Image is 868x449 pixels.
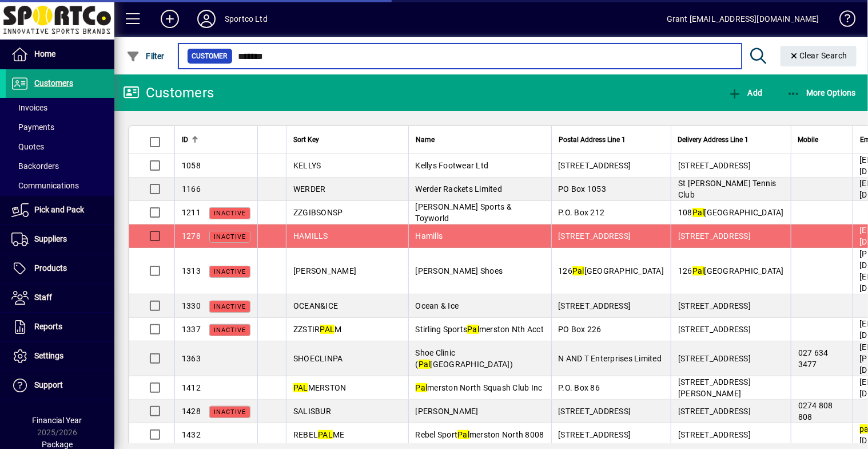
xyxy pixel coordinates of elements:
span: 1166 [182,184,201,194]
a: Reports [6,313,114,341]
span: WERDER [293,184,326,194]
div: ID [182,133,250,146]
span: [PERSON_NAME] [293,266,356,275]
em: PAL [320,325,335,334]
span: Filter [126,52,165,61]
div: Sportco Ltd [225,10,268,28]
span: ZZSTIR M [293,325,342,334]
span: Inactive [214,233,246,241]
a: Pick and Pack [6,196,114,224]
span: [STREET_ADDRESS] [678,430,751,439]
span: ZZGIBSONSP [293,208,343,217]
div: Name [416,133,544,146]
span: Home [34,49,55,58]
div: Mobile [798,133,846,146]
span: HAMILLS [293,231,328,241]
span: 1412 [182,383,201,392]
span: MERSTON [293,383,347,392]
span: KELLYS [293,161,321,170]
span: Backorders [11,162,59,171]
span: [STREET_ADDRESS] [678,354,751,363]
span: [STREET_ADDRESS][PERSON_NAME] [678,377,751,398]
span: Package [42,440,73,449]
button: Add [152,9,188,29]
span: 1428 [182,407,201,416]
span: 1278 [182,231,201,241]
span: Ocean & Ice [416,301,459,310]
span: Inactive [214,210,246,217]
span: [STREET_ADDRESS] [559,161,631,170]
span: Inactive [214,268,246,275]
span: Clear Search [790,51,848,60]
span: P.O. Box 86 [559,383,600,392]
em: PAL [318,430,333,439]
span: Quotes [11,142,44,151]
div: Grant [EMAIL_ADDRESS][DOMAIN_NAME] [667,10,819,28]
span: [STREET_ADDRESS] [559,430,631,439]
span: P.O. Box 212 [559,208,605,217]
span: Sort Key [293,133,319,146]
em: Pal [419,360,431,369]
em: Pal [692,266,704,275]
em: Pal [572,266,584,275]
span: Werder Rackets Limited [416,184,503,194]
a: Products [6,254,114,283]
span: Suppliers [34,234,67,243]
span: OCEAN&ICE [293,301,338,310]
em: Pal [457,430,469,439]
em: Pal [467,325,479,334]
span: 1313 [182,266,201,275]
span: 126 [GEOGRAPHIC_DATA] [678,266,784,275]
span: [STREET_ADDRESS] [678,301,751,310]
span: Settings [34,351,63,360]
span: Name [416,133,435,146]
span: Postal Address Line 1 [559,133,626,146]
a: Staff [6,283,114,312]
span: Staff [34,293,52,302]
span: PO Box 1053 [559,184,607,194]
span: Delivery Address Line 1 [678,133,749,146]
span: [PERSON_NAME] [416,407,479,416]
a: Knowledge Base [831,2,854,40]
em: PAL [293,383,308,392]
span: ID [182,133,188,146]
span: Kellys Footwear Ltd [416,161,489,170]
a: Settings [6,342,114,371]
span: Customers [34,78,73,88]
a: Invoices [6,98,114,117]
span: Mobile [798,133,819,146]
span: Pick and Pack [34,205,84,214]
span: 0274 808 808 [798,401,833,422]
button: Filter [124,46,168,66]
span: Add [728,88,762,97]
span: [STREET_ADDRESS] [678,161,751,170]
span: SALISBUR [293,407,331,416]
span: Hamills [416,231,443,241]
span: [STREET_ADDRESS] [559,231,631,241]
span: Reports [34,322,62,331]
a: Payments [6,117,114,137]
span: Products [34,263,67,273]
span: Rebel Sport merston North 8008 [416,430,544,439]
span: PO Box 226 [559,325,602,334]
span: N AND T Enterprises Limited [559,354,662,363]
span: Customer [192,50,228,62]
button: Clear [781,46,857,66]
button: Profile [188,9,225,29]
span: 108 [GEOGRAPHIC_DATA] [678,208,784,217]
span: merston North Squash Club Inc [416,383,543,392]
a: Communications [6,176,114,195]
div: Customers [123,84,214,102]
span: SHOECLINPA [293,354,343,363]
a: Support [6,371,114,400]
a: Suppliers [6,225,114,254]
a: Quotes [6,137,114,156]
span: 027 634 3477 [798,348,829,369]
span: [PERSON_NAME] Sports & Toyworld [416,202,512,223]
span: 1432 [182,430,201,439]
span: [STREET_ADDRESS] [559,407,631,416]
span: Inactive [214,408,246,416]
span: St [PERSON_NAME] Tennis Club [678,179,777,199]
span: 1211 [182,208,201,217]
a: Home [6,40,114,69]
